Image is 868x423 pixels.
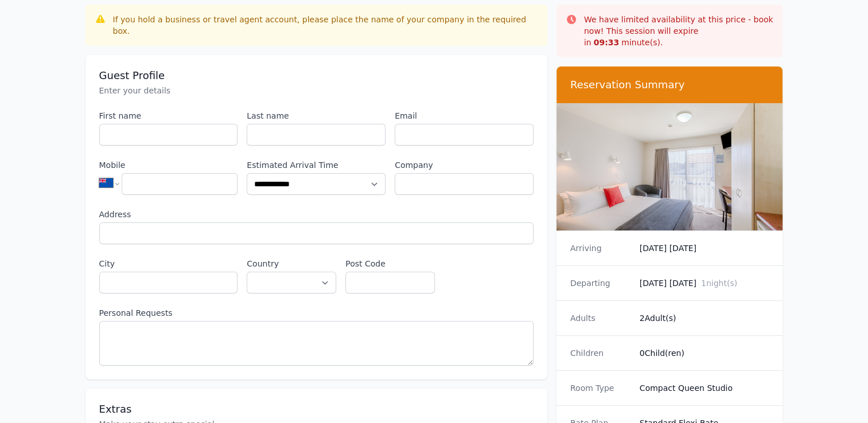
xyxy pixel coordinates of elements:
[640,277,769,289] dd: [DATE] [DATE]
[99,69,534,83] h3: Guest Profile
[99,110,238,122] label: First name
[99,307,534,319] label: Personal Requests
[247,258,336,269] label: Country
[584,14,774,48] p: We have limited availability at this price - book now! This session will expire in minute(s).
[345,258,435,269] label: Post Code
[99,258,238,269] label: City
[247,159,386,171] label: Estimated Arrival Time
[594,38,620,47] strong: 09 : 33
[570,382,630,394] dt: Room Type
[395,110,534,122] label: Email
[570,242,630,254] dt: Arriving
[99,209,534,220] label: Address
[556,103,783,230] img: Compact Queen Studio
[113,14,538,37] div: If you hold a business or travel agent account, please place the name of your company in the requ...
[99,159,238,171] label: Mobile
[570,312,630,324] dt: Adults
[640,242,769,254] dd: [DATE] [DATE]
[99,85,534,96] p: Enter your details
[570,277,630,289] dt: Departing
[99,402,534,416] h3: Extras
[395,159,534,171] label: Company
[640,312,769,324] dd: 2 Adult(s)
[570,347,630,359] dt: Children
[570,78,769,92] h3: Reservation Summary
[640,382,769,394] dd: Compact Queen Studio
[640,347,769,359] dd: 0 Child(ren)
[701,279,737,288] span: 1 night(s)
[247,110,386,122] label: Last name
